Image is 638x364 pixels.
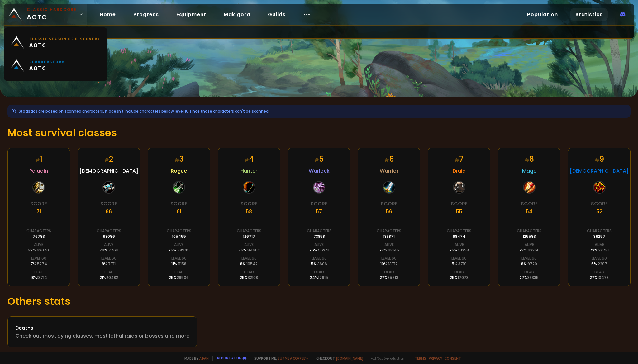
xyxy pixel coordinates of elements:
[244,154,254,165] div: 4
[29,41,100,49] span: AOTC
[171,256,187,261] div: Level 60
[37,275,47,280] span: 13714
[37,247,49,253] span: 63070
[100,275,118,280] div: 21 %
[381,256,397,261] div: Level 60
[455,242,464,247] div: Alive
[527,261,537,266] span: 9720
[106,275,118,280] span: 20482
[171,8,211,21] a: Equipment
[386,208,392,215] div: 56
[26,228,51,234] div: Characters
[594,269,604,275] div: Dead
[383,234,395,239] div: 133871
[108,261,116,266] span: 7711
[380,275,398,280] div: 27 %
[31,261,47,267] div: 7 %
[177,275,189,280] span: 26506
[525,154,534,165] div: 8
[95,8,121,21] a: Home
[171,167,187,175] span: Rogue
[528,247,540,253] span: 92250
[30,200,47,208] div: Score
[598,275,609,280] span: 10473
[455,156,459,164] small: #
[593,234,605,239] div: 39257
[240,167,257,175] span: Hunter
[217,356,241,360] a: Report a bug
[37,261,47,266] span: 5274
[311,261,327,267] div: 5 %
[29,36,100,41] small: Classic Season of Discovery
[388,261,398,266] span: 13712
[592,256,607,261] div: Level 60
[27,7,77,22] span: AOTC
[415,356,426,361] a: Terms
[453,167,466,175] span: Druid
[314,242,324,247] div: Alive
[248,275,258,280] span: 32108
[388,275,398,280] span: 35713
[445,356,461,361] a: Consent
[524,269,534,275] div: Dead
[7,316,197,347] a: DeathsCheck out most dying classes, most lethal raids or bosses and more
[525,156,529,164] small: #
[314,156,319,164] small: #
[447,228,471,234] div: Characters
[29,64,65,72] span: AOTC
[104,269,114,275] div: Dead
[7,294,631,309] h1: Others stats
[128,8,164,21] a: Progress
[450,275,469,280] div: 25 %
[174,269,184,275] div: Dead
[168,247,190,253] div: 75 %
[595,242,604,247] div: Alive
[28,247,49,253] div: 82 %
[241,256,257,261] div: Level 60
[318,275,328,280] span: 17615
[4,26,37,38] a: General
[377,228,401,234] div: Characters
[7,54,104,77] a: PlunderstormAOTC
[34,269,44,275] div: Dead
[429,356,442,361] a: Privacy
[519,247,540,253] div: 73 %
[108,247,118,253] span: 77611
[312,356,363,361] span: Checkout
[523,234,536,239] div: 125593
[243,234,255,239] div: 126717
[595,156,599,164] small: #
[37,26,69,38] a: Deaths
[247,247,260,253] span: 94602
[309,247,329,253] div: 76 %
[522,167,536,175] span: Mage
[591,261,607,267] div: 6 %
[521,200,538,208] div: Score
[458,247,469,253] span: 51393
[199,356,209,361] a: a fan
[388,247,399,253] span: 98145
[522,8,563,21] a: Population
[596,208,602,215] div: 52
[278,356,308,361] a: Buy me a coffee
[240,261,258,267] div: 8 %
[174,156,179,164] small: #
[4,4,87,25] a: Classic HardcoreAOTC
[384,242,394,247] div: Alive
[33,234,45,239] div: 76793
[36,208,41,215] div: 71
[15,332,189,340] div: Check out most dying classes, most lethal raids or bosses and more
[246,261,258,266] span: 10542
[591,200,608,208] div: Score
[449,247,469,253] div: 75 %
[7,105,631,118] div: Statistics are based on scanned characters. It doesn't include characters bellow level 10 since t...
[34,242,43,247] div: Alive
[101,256,117,261] div: Level 60
[31,256,46,261] div: Level 60
[452,261,467,267] div: 5 %
[311,200,327,208] div: Score
[309,167,330,175] span: Warlock
[106,208,112,215] div: 66
[31,275,47,280] div: 18 %
[104,156,109,164] small: #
